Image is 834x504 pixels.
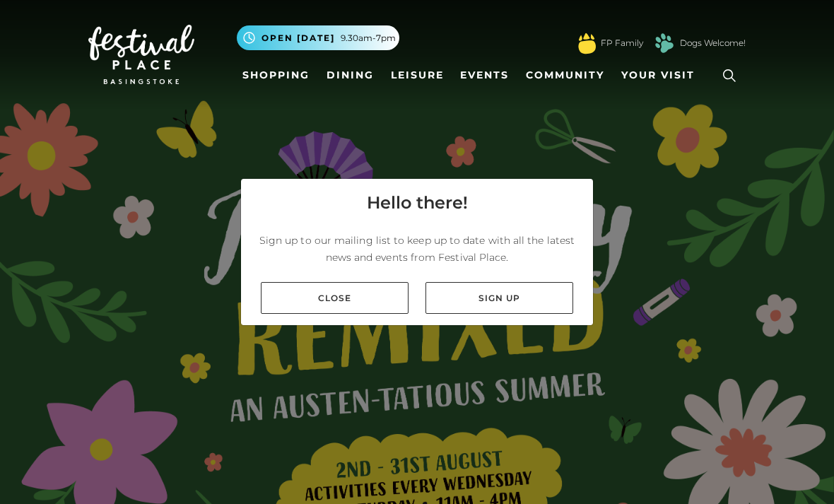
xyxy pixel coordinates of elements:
span: 9.30am-7pm [341,32,396,45]
a: Dogs Welcome! [680,37,746,49]
button: Open [DATE] 9.30am-7pm [237,25,399,50]
a: Close [261,282,409,314]
a: Dining [321,62,380,88]
h4: Hello there! [367,190,468,216]
span: Open [DATE] [262,32,335,45]
p: Sign up to our mailing list to keep up to date with all the latest news and events from Festival ... [252,232,582,266]
a: Community [520,62,610,88]
a: Leisure [385,62,450,88]
a: Your Visit [616,62,707,88]
a: Events [454,62,515,88]
a: Shopping [237,62,315,88]
img: Festival Place Logo [88,25,194,84]
span: Your Visit [621,68,695,83]
a: FP Family [601,37,643,49]
a: Sign up [425,282,573,314]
